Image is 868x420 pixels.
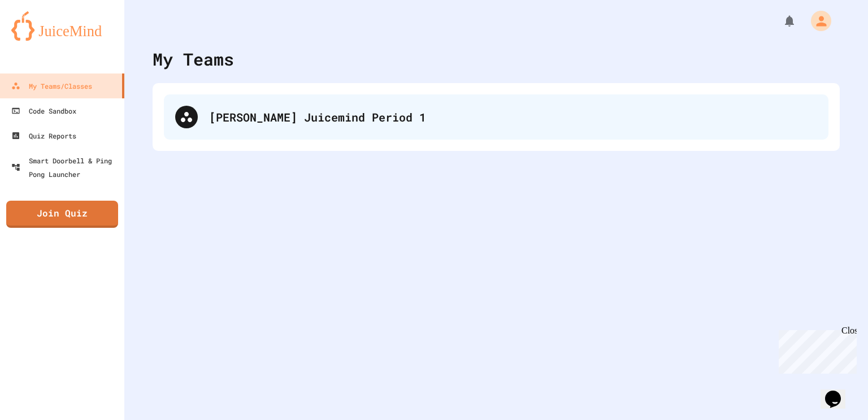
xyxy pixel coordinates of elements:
div: My Account [799,8,834,34]
div: [PERSON_NAME] Juicemind Period 1 [164,94,828,140]
div: Smart Doorbell & Ping Pong Launcher [11,154,120,181]
div: Quiz Reports [11,129,76,142]
div: My Notifications [762,11,799,31]
div: My Teams/Classes [11,79,92,93]
div: My Teams [153,46,234,72]
a: Join Quiz [6,201,118,228]
iframe: chat widget [821,375,857,409]
div: Code Sandbox [11,104,76,118]
div: Chat with us now!Close [5,5,78,72]
iframe: chat widget [774,326,857,374]
div: [PERSON_NAME] Juicemind Period 1 [209,109,817,125]
img: logo-orange.svg [11,11,113,41]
